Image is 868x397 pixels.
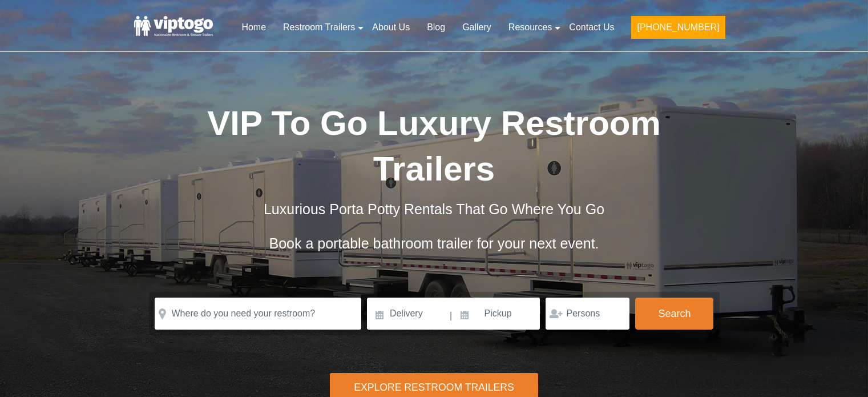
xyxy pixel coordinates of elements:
[635,298,713,330] button: Search
[155,298,361,330] input: Where do you need your restroom?
[450,298,452,334] span: |
[264,201,604,217] span: Luxurious Porta Potty Rentals That Go Where You Go
[623,15,733,46] a: [PHONE_NUMBER]
[454,298,540,330] input: Pickup
[454,15,500,40] a: Gallery
[274,15,364,40] a: Restroom Trailers
[546,298,629,330] input: Persons
[631,16,725,39] button: [PHONE_NUMBER]
[418,15,454,40] a: Blog
[207,104,661,188] span: VIP To Go Luxury Restroom Trailers
[500,15,560,40] a: Resources
[364,15,418,40] a: About Us
[367,298,449,330] input: Delivery
[560,15,623,40] a: Contact Us
[233,15,274,40] a: Home
[269,235,599,251] span: Book a portable bathroom trailer for your next event.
